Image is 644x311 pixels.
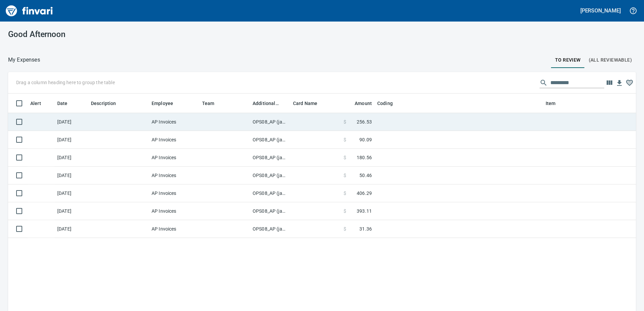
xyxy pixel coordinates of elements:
span: Alert [30,99,50,107]
span: To Review [555,56,581,64]
span: 180.56 [357,154,372,161]
span: Team [202,99,215,107]
td: AP Invoices [149,113,199,131]
p: My Expenses [8,56,40,64]
span: $ [344,208,346,214]
span: 50.46 [359,172,372,179]
span: $ [344,136,346,143]
button: Download Table [614,78,624,88]
td: AP Invoices [149,202,199,220]
button: Column choices favorited. Click to reset to default [624,78,635,88]
td: AP Invoices [149,167,199,184]
span: Additional Reviewer [253,99,288,107]
span: Alert [30,99,41,107]
td: AP Invoices [149,149,199,167]
td: OPS08_AP (janettep, samr) [250,113,290,131]
td: OPS08_AP (janettep, samr) [250,202,290,220]
td: [DATE] [55,220,88,238]
span: 393.11 [357,208,372,214]
td: [DATE] [55,131,88,149]
p: Drag a column heading here to group the table [16,79,115,86]
span: Coding [377,99,401,107]
td: [DATE] [55,202,88,220]
h3: Good Afternoon [8,30,206,39]
td: OPS08_AP (janettep, samr) [250,220,290,238]
td: OPS08_AP (janettep, samr) [250,184,290,202]
span: $ [344,154,346,161]
img: Finvari [4,3,55,19]
span: Description [91,99,116,107]
td: OPS08_AP (janettep, samr) [250,167,290,184]
span: Amount [346,99,372,107]
h5: [PERSON_NAME] [580,7,621,14]
td: AP Invoices [149,131,199,149]
span: $ [344,118,346,125]
span: Card Name [293,99,326,107]
span: Item [546,99,565,107]
span: Card Name [293,99,317,107]
span: Employee [152,99,182,107]
td: AP Invoices [149,184,199,202]
span: Amount [355,99,372,107]
td: [DATE] [55,113,88,131]
span: Coding [377,99,393,107]
span: Employee [152,99,173,107]
td: AP Invoices [149,220,199,238]
button: [PERSON_NAME] [579,5,622,16]
span: Additional Reviewer [253,99,279,107]
nav: breadcrumb [8,56,40,64]
td: OPS08_AP (janettep, samr) [250,149,290,167]
button: Choose columns to display [604,78,614,88]
span: $ [344,190,346,197]
span: 406.29 [357,190,372,197]
span: (All Reviewable) [589,56,632,64]
span: Team [202,99,223,107]
span: Item [546,99,556,107]
td: OPS08_AP (janettep, samr) [250,131,290,149]
span: 256.53 [357,118,372,125]
span: 90.09 [359,136,372,143]
td: [DATE] [55,167,88,184]
span: $ [344,226,346,232]
span: 31.36 [359,226,372,232]
span: Date [57,99,68,107]
td: [DATE] [55,184,88,202]
span: Date [57,99,76,107]
span: $ [344,172,346,179]
span: Description [91,99,125,107]
td: [DATE] [55,149,88,167]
